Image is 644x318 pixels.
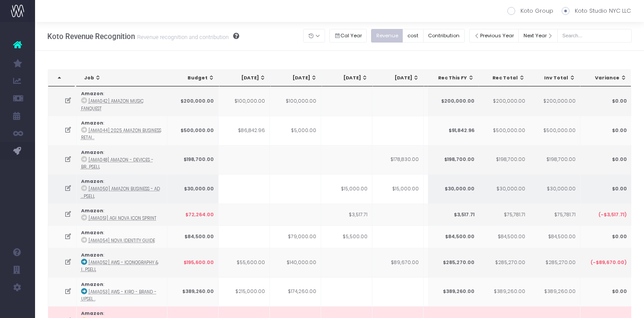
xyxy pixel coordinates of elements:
[428,145,479,175] td: $198,700.00
[428,86,479,116] td: $200,000.00
[270,86,321,116] td: $100,000.00
[478,116,530,145] td: $500,000.00
[270,248,321,277] td: $140,000.00
[529,70,580,86] th: Inv Total: activate to sort column ascending
[76,70,170,86] th: Job: activate to sort column ascending
[507,7,553,15] label: Koto Group
[529,225,580,247] td: $84,500.00
[81,310,103,317] strong: Amazon
[167,204,219,225] td: $72,264.00
[580,116,631,145] td: $0.00
[598,211,626,218] span: (-$3,517.71)
[479,70,530,86] th: Rec Total: activate to sort column ascending
[557,29,632,43] input: Search...
[176,75,215,82] div: Budget
[167,174,219,204] td: $30,000.00
[321,204,372,225] td: $3,517.71
[478,145,530,175] td: $198,700.00
[271,70,322,86] th: May 25: activate to sort column ascending
[469,29,519,43] button: Previous Year
[81,90,103,97] strong: Amazon
[529,116,580,145] td: $500,000.00
[270,116,321,145] td: $5,000.00
[167,248,219,277] td: $195,600.00
[537,75,576,82] div: Inv Total
[270,277,321,307] td: $174,260.00
[588,75,626,82] div: Variance
[167,145,219,175] td: $198,700.00
[168,70,219,86] th: Budget: activate to sort column ascending
[371,27,469,45] div: Small button group
[279,75,317,82] div: [DATE]
[77,277,167,307] td: :
[81,186,160,199] abbr: [AMA050] Amazon Business - Ad Hoc Support - Brand - Upsell
[428,204,479,225] td: $3,517.71
[428,277,479,307] td: $389,260.00
[580,86,631,116] td: $0.00
[478,277,530,307] td: $389,260.00
[371,29,403,43] button: Revenue
[478,248,530,277] td: $285,270.00
[529,248,580,277] td: $285,270.00
[88,215,156,221] abbr: [AMA051] AGI Nova Icon Sprint
[372,145,424,175] td: $178,830.00
[270,225,321,247] td: $79,000.00
[219,277,270,307] td: $215,000.00
[518,29,558,43] button: Next Year
[81,289,156,302] abbr: [AMA053] AWS - Kiro - Brand - Upsell
[373,70,424,86] th: Jul 25: activate to sort column ascending
[81,281,103,288] strong: Amazon
[77,204,167,225] td: :
[77,116,167,145] td: :
[580,70,631,86] th: Variance: activate to sort column ascending
[81,207,103,214] strong: Amazon
[529,145,580,175] td: $198,700.00
[81,260,159,272] abbr: [AMA052] AWS - Iconography & Illustration - Brand - Upsell
[372,248,424,277] td: $89,670.00
[372,174,424,204] td: $15,000.00
[227,75,266,82] div: [DATE]
[11,300,24,314] img: images/default_profile_image.png
[329,29,367,43] button: Cal Year
[322,70,373,86] th: Jun 25: activate to sort column ascending
[81,229,103,236] strong: Amazon
[478,225,530,247] td: $84,500.00
[329,27,372,45] div: Small button group
[580,174,631,204] td: $0.00
[478,204,530,225] td: $75,781.71
[81,252,103,258] strong: Amazon
[424,70,475,86] th: Aug 25: activate to sort column ascending
[219,248,270,277] td: $55,600.00
[478,86,530,116] td: $200,000.00
[428,225,479,247] td: $84,500.00
[81,98,144,111] abbr: [AMA042] Amazon Music FanQuest
[529,277,580,307] td: $389,260.00
[77,225,167,247] td: :
[423,29,465,43] button: Contribution
[529,86,580,116] td: $200,000.00
[167,116,219,145] td: $500,000.00
[48,70,75,86] th: : activate to sort column descending
[529,204,580,225] td: $75,781.71
[167,86,219,116] td: $200,000.00
[436,75,474,82] div: Rec This FY
[135,32,229,41] small: Revenue recognition and contribution
[403,29,424,43] button: cost
[77,145,167,175] td: :
[219,116,270,145] td: $86,842.96
[580,277,631,307] td: $0.00
[428,116,479,145] td: $91,842.96
[77,174,167,204] td: :
[562,7,631,15] label: Koto Studio NYC LLC
[81,120,103,126] strong: Amazon
[381,75,419,82] div: [DATE]
[81,178,103,185] strong: Amazon
[219,70,271,86] th: Apr 25: activate to sort column ascending
[167,225,219,247] td: $84,500.00
[321,225,372,247] td: $5,500.00
[428,248,479,277] td: $285,270.00
[424,145,475,175] td: $19,870.00
[81,149,103,156] strong: Amazon
[330,75,368,82] div: [DATE]
[88,238,155,243] abbr: [AMA054] Nova Identity Guide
